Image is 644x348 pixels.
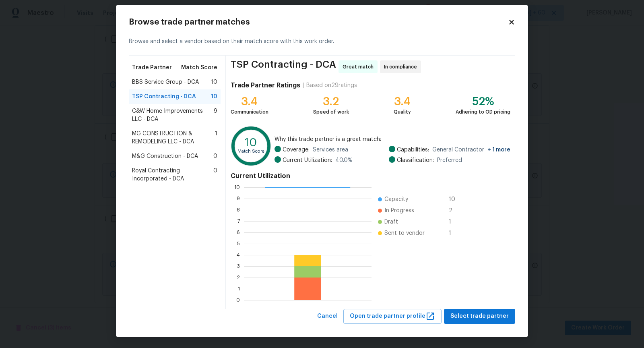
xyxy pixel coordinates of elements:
span: 1 [215,130,217,146]
div: Speed of work [313,108,349,116]
span: Why this trade partner is a great match: [275,135,510,143]
div: | [300,81,306,89]
text: 6 [237,230,240,235]
span: 1 [449,218,462,226]
div: Adhering to OD pricing [456,108,510,116]
span: Capabilities: [397,146,429,154]
text: 10 [234,185,240,190]
span: Classification: [397,156,434,164]
text: 8 [237,207,240,212]
h2: Browse trade partner matches [129,18,508,26]
span: Draft [384,218,398,226]
span: 10 [211,78,217,86]
span: + 1 more [487,147,510,153]
div: 52% [456,97,510,106]
span: C&W Home Improvements LLC - DCA [132,107,214,123]
button: Cancel [314,309,341,324]
span: Royal Contracting Incorporated - DCA [132,167,213,183]
span: General Contractor [432,146,510,154]
h4: Trade Partner Ratings [231,81,300,89]
span: 2 [449,207,462,215]
span: 0 [213,167,217,183]
text: 5 [237,241,240,246]
span: Match Score [181,64,217,72]
text: 0 [236,298,240,302]
div: Communication [231,108,268,116]
text: 9 [237,196,240,201]
div: 3.2 [313,97,349,106]
span: Great match [343,63,377,71]
span: Open trade partner profile [350,311,435,321]
text: 2 [237,275,240,280]
span: 9 [214,107,217,123]
span: 10 [211,93,217,101]
text: 4 [237,253,240,257]
span: Cancel [317,311,338,321]
text: 3 [237,264,240,269]
span: 10 [449,195,462,203]
span: TSP Contracting - DCA [231,60,336,73]
span: Trade Partner [132,64,172,72]
button: Open trade partner profile [343,309,442,324]
span: Services area [313,146,348,154]
div: Browse and select a vendor based on their match score with this work order. [129,28,515,56]
span: M&G Construction - DCA [132,152,198,160]
button: Select trade partner [444,309,515,324]
span: In Progress [384,207,414,215]
div: 3.4 [231,97,268,106]
text: 10 [245,137,257,148]
span: 1 [449,229,462,237]
span: Preferred [437,156,462,164]
span: Current Utilization: [283,156,332,164]
span: Select trade partner [450,311,509,321]
span: In compliance [384,63,420,71]
span: 40.0 % [335,156,353,164]
text: Match Score [237,149,264,153]
span: TSP Contracting - DCA [132,93,196,101]
text: 1 [238,286,240,291]
span: Capacity [384,195,408,203]
span: 0 [213,152,217,160]
span: MG CONSTRUCTION & REMODELING LLC - DCA [132,130,215,146]
text: 7 [237,219,240,224]
span: Sent to vendor [384,229,425,237]
div: Based on 29 ratings [306,81,357,89]
span: Coverage: [283,146,310,154]
div: Quality [394,108,411,116]
div: 3.4 [394,97,411,106]
h4: Current Utilization [231,172,510,180]
span: BBS Service Group - DCA [132,78,199,86]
